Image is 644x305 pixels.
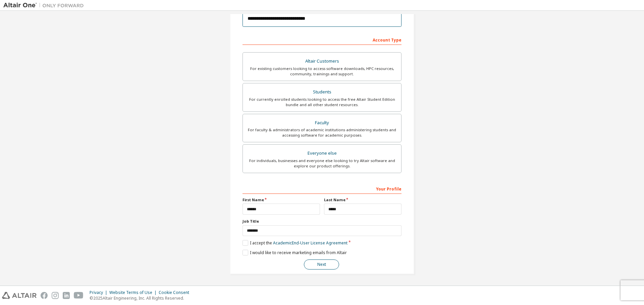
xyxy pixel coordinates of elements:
label: Job Title [243,219,401,224]
div: Account Type [243,34,401,45]
img: linkedin.svg [63,292,70,299]
div: For currently enrolled students looking to access the free Altair Student Edition bundle and all ... [247,97,397,107]
button: Next [304,259,339,270]
div: Students [247,87,397,97]
p: © 2025 Altair Engineering, Inc. All Rights Reserved. [90,295,193,301]
img: instagram.svg [52,292,59,299]
label: Last Name [324,197,401,203]
img: Altair One [3,2,87,9]
div: Faculty [247,118,397,128]
img: altair_logo.svg [2,292,37,299]
label: I would like to receive marketing emails from Altair [243,250,347,255]
div: For existing customers looking to access software downloads, HPC resources, community, trainings ... [247,66,397,77]
div: For individuals, businesses and everyone else looking to try Altair software and explore our prod... [247,158,397,169]
img: youtube.svg [74,292,84,299]
div: Privacy [90,290,109,295]
div: Your Profile [243,183,401,194]
div: Everyone else [247,149,397,158]
a: Academic End-User License Agreement [273,240,347,246]
div: Cookie Consent [159,290,193,295]
img: facebook.svg [41,292,48,299]
label: First Name [243,197,320,203]
label: I accept the [243,240,347,246]
div: Altair Customers [247,57,397,66]
div: Website Terms of Use [109,290,159,295]
div: For faculty & administrators of academic institutions administering students and accessing softwa... [247,127,397,138]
